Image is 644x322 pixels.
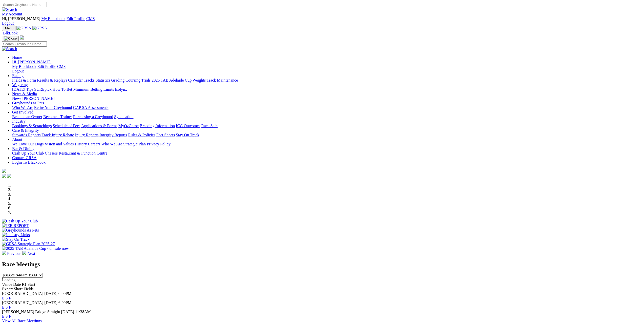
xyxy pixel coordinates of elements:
div: Greyhounds as Pets [12,105,642,110]
a: Care & Integrity [12,128,39,132]
div: Care & Integrity [12,133,642,137]
span: [DATE] [44,300,57,305]
a: Next [22,251,35,256]
a: Coursing [126,78,140,82]
div: Hi, [PERSON_NAME] [12,64,642,73]
a: Login To Blackbook [12,160,46,164]
a: Become an Owner [12,115,42,119]
span: BlkBook [3,31,18,35]
a: Breeding Information [140,124,175,128]
a: History [75,142,87,146]
a: Tracks [84,78,95,82]
a: Cash Up Your Club [12,151,44,155]
img: Industry Links [2,233,30,237]
span: Expert [2,287,13,291]
a: Home [12,55,22,60]
a: S [6,314,8,318]
img: Greyhounds As Pets [2,228,39,233]
div: My Account [2,16,642,26]
a: News & Media [12,92,37,96]
a: Bookings & Scratchings [12,124,52,128]
a: GAP SA Assessments [73,105,109,110]
a: S [6,296,8,300]
img: GRSA Strategic Plan 2025-27 [2,242,55,246]
a: ICG Outcomes [176,124,200,128]
div: Industry [12,124,642,128]
div: Racing [12,78,642,83]
div: News & Media [12,96,642,101]
img: GRSA [32,26,47,30]
span: 6:00PM [58,291,72,296]
a: S [6,305,8,309]
a: MyOzChase [118,124,139,128]
span: [PERSON_NAME] Bridge Straight [2,310,60,314]
a: Fact Sheets [156,133,175,137]
a: SUREpick [34,87,51,91]
span: Next [27,251,35,256]
a: E [2,296,5,300]
img: Close [4,36,17,41]
a: Privacy Policy [147,142,171,146]
a: Logout [12,69,24,73]
a: Track Maintenance [207,78,238,82]
a: Schedule of Fees [53,124,80,128]
img: chevron-left-pager-white.svg [2,251,6,255]
img: logo-grsa-white.png [20,35,24,40]
div: About [12,142,642,146]
span: Previous [7,251,21,256]
a: Trials [141,78,151,82]
div: Bar & Dining [12,151,642,156]
a: Contact GRSA [12,156,36,160]
img: GRSA [16,26,31,30]
a: We Love Our Dogs [12,142,44,146]
span: [DATE] [61,310,74,314]
button: Toggle navigation [2,36,19,41]
a: My Account [2,12,22,16]
span: Loading... [2,278,18,282]
a: Results & Replays [37,78,67,82]
a: Retire Your Greyhound [34,105,72,110]
a: CMS [57,64,66,69]
span: Date [13,282,21,287]
img: Cash Up Your Club [2,219,38,223]
button: Toggle navigation [2,26,15,31]
a: Purchasing a Greyhound [73,115,113,119]
img: twitter.svg [7,174,11,178]
span: [GEOGRAPHIC_DATA] [2,291,43,296]
span: 6:09PM [58,300,72,305]
a: [PERSON_NAME] [22,96,54,101]
span: Venue [2,282,12,287]
a: Chasers Restaurant & Function Centre [45,151,107,155]
a: Syndication [114,115,133,119]
a: Stay On Track [176,133,199,137]
a: About [12,137,22,142]
a: Stewards Reports [12,133,40,137]
img: IER REPORT [2,223,29,228]
a: Racing [12,73,24,78]
a: Integrity Reports [99,133,127,137]
a: Vision and Values [45,142,74,146]
a: CMS [86,16,95,21]
a: Industry [12,119,26,123]
a: E [2,305,5,309]
a: BlkBook [2,31,18,35]
a: Rules & Policies [128,133,155,137]
a: F [9,314,11,318]
a: Become a Trainer [43,115,72,119]
a: 2025 TAB Adelaide Cup [152,78,192,82]
a: Track Injury Rebate [41,133,74,137]
img: Search [2,47,17,51]
span: Menu [5,26,13,30]
a: Hi, [PERSON_NAME] [12,60,51,64]
a: Who We Are [12,105,33,110]
a: F [9,296,11,300]
a: Strategic Plan [123,142,146,146]
input: Search [2,2,47,7]
a: Previous [2,251,22,256]
a: Injury Reports [75,133,98,137]
div: Get Involved [12,115,642,119]
a: Bar & Dining [12,146,34,151]
a: Grading [111,78,124,82]
img: chevron-right-pager-white.svg [22,251,26,255]
a: Logout [2,21,14,25]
